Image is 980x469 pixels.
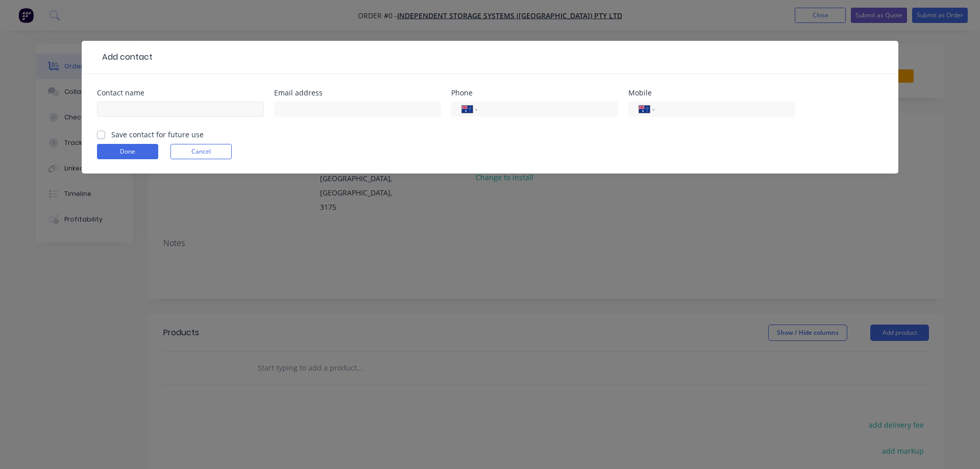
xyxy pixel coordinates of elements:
[97,51,153,63] div: Add contact
[170,144,232,159] button: Cancel
[97,144,158,159] button: Done
[111,129,204,140] label: Save contact for future use
[628,89,795,96] div: Mobile
[274,89,441,96] div: Email address
[451,89,618,96] div: Phone
[97,89,264,96] div: Contact name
